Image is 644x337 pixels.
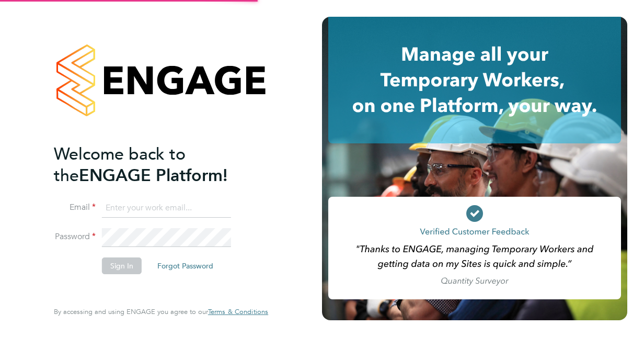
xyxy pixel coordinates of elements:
[208,308,268,316] a: Terms & Conditions
[149,257,222,274] button: Forgot Password
[102,199,231,218] input: Enter your work email...
[54,307,268,316] span: By accessing and using ENGAGE you agree to our
[208,307,268,316] span: Terms & Conditions
[54,144,186,186] span: Welcome back to the
[102,257,142,274] button: Sign In
[54,202,96,213] label: Email
[54,143,258,186] h2: ENGAGE Platform!
[54,231,96,242] label: Password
